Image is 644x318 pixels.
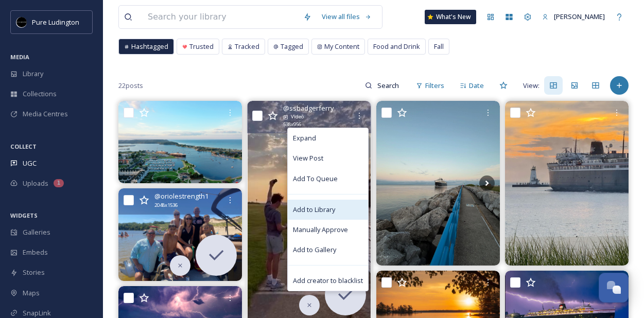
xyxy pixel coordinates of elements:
span: Manually Approve [293,225,348,235]
span: Trusted [189,42,214,51]
a: View all files [317,7,377,27]
span: Media Centres [23,109,68,119]
span: Add To Queue [293,174,338,184]
span: Galleries [23,227,50,237]
span: 538 x 956 [283,121,301,128]
span: Stories [23,268,45,277]
span: Maps [23,288,40,298]
span: @ oriolestrength1 [154,191,208,201]
span: COLLECT [10,143,37,150]
span: Filters [425,81,444,91]
span: WIDGETS [10,211,38,219]
span: My Content [324,42,359,51]
img: pureludingtonF-2.png [16,17,27,27]
a: [PERSON_NAME] [537,7,610,27]
span: Pure Ludington [32,17,79,27]
img: There’s nothing quite like a Ludington summer sunset—Lake Michigan showing off, as always. 🌅 #Lud... [505,101,629,266]
button: Open Chat [599,273,629,303]
input: Search [372,75,406,96]
img: Hanging with the Joe Chiaramonte family! #funfriday #hamlinlake #peanutbutterfalcon [118,188,242,281]
span: [PERSON_NAME] [554,12,605,21]
span: View: [523,81,539,91]
span: 22 posts [118,81,143,91]
span: MEDIA [10,53,29,61]
a: What's New [425,10,476,24]
span: Add to Library [293,205,335,215]
div: 1 [54,179,64,187]
span: View Post [293,153,323,163]
span: Tagged [281,42,303,51]
span: Tracked [235,42,259,51]
span: Library [23,69,43,79]
span: @ ssbadgerferry [283,103,334,113]
span: 2048 x 1536 [154,202,178,209]
span: Fall [434,42,444,51]
span: Collections [23,89,57,99]
span: Add creator to blacklist [293,276,363,286]
span: Video [291,113,304,120]
span: Uploads [23,179,48,188]
span: SnapLink [23,308,51,318]
span: Hashtagged [131,42,168,51]
input: Search your library [143,6,298,28]
span: Date [469,81,484,91]
img: Love this big boat ❤️ #lakemichiganlove #carferry #loveludington #puremichigan [376,101,500,266]
span: Food and Drink [373,42,420,51]
img: Lake views and sunshine for miles. ☀️ There’s nothing like seeing the S.S. Badger from above on a... [118,101,242,183]
span: Embeds [23,248,48,257]
span: UGC [23,158,37,168]
span: Expand [293,133,316,143]
span: Add to Gallery [293,245,336,255]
